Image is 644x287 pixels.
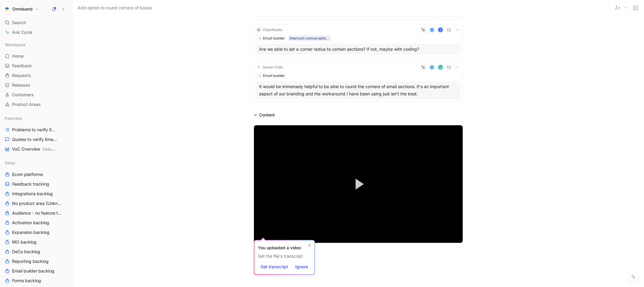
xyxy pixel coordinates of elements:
span: Dashboards [43,147,63,151]
span: Expansion backlog [12,229,50,235]
button: Get transcript [258,263,291,271]
a: Audience - no feature tag [2,209,70,218]
a: Forms backlog [2,276,70,285]
a: Requests [2,71,70,80]
span: Ask Cycle [12,29,32,36]
span: Email builder backlog [12,268,54,274]
a: Problems to verify Email Builder [2,125,70,134]
a: Integrations backlog [2,189,70,198]
span: Activation backlog [12,220,49,226]
a: VoC OverviewDashboards [2,145,70,154]
div: Content [259,111,275,119]
span: Feedback tracking [12,181,49,187]
button: Play Video [345,171,372,198]
a: Customers [2,90,70,99]
div: Intercom conversation list between 25_05_15-06_01 paying brands 250602 - Conversationd data pt2 [... [290,35,329,41]
div: K [438,28,442,32]
span: Requests [12,72,31,78]
span: Customers [12,92,34,98]
img: avatar [438,65,442,69]
div: Video Player [254,125,463,243]
span: Favorites [5,115,22,121]
span: Quotes to verify Email builder [12,136,57,142]
div: Favorites [2,114,70,123]
span: No product area (Unknowns) [12,200,62,206]
span: MO backlog [12,239,37,245]
div: Search [2,18,70,27]
a: Expansion backlog [2,228,70,237]
div: Seven Cells [263,64,283,70]
span: Product Areas [12,101,41,107]
span: Home [12,53,24,59]
span: Integrations backlog [12,191,53,197]
a: No product area (Unknowns) [2,199,70,208]
a: Activation backlog [2,218,70,227]
a: Feedback tracking [2,180,70,189]
span: Feedback [12,63,32,69]
span: Ecom platforms [12,171,43,177]
a: MO backlog [2,238,70,247]
button: OmnisendOmnisend [2,5,40,13]
div: Email builder [263,73,285,79]
div: Workspace [2,40,70,49]
a: DeCo backlog [2,247,70,256]
a: Ecom platforms [2,170,70,179]
div: Content [252,111,277,119]
img: logo [256,65,261,70]
span: Ignore [296,263,308,270]
span: Search [12,19,26,26]
div: Are we able to set a corner radius to certain sections? If not, maybe with coding? [259,46,457,53]
div: Other [2,158,70,167]
div: CleanKoala [263,27,283,33]
img: Omnisend [4,6,10,12]
span: Add option to round corners of boxes [78,4,152,11]
a: Releases [2,81,70,90]
span: Workspace [5,42,26,48]
div: It would be immensely helpful to be able to round the corners of email sections. It's an importan... [259,83,457,97]
span: DeCo backlog [12,249,40,255]
a: Product Areas [2,100,70,109]
span: Get transcript [261,263,288,270]
a: Quotes to verify Email builder [2,135,70,144]
span: Other [5,160,16,166]
a: Feedback [2,61,70,70]
header: You uploaded a video [258,244,311,251]
span: Reporting backlog [12,258,49,264]
button: Ignore [293,263,311,271]
span: Problems to verify Email Builder [12,127,58,133]
div: Get the file's transcript [258,253,311,260]
a: Home [2,52,70,61]
a: Email builder backlog [2,266,70,276]
span: Forms backlog [12,278,41,284]
a: Ask Cycle [2,28,70,37]
h1: Omnisend [12,6,33,12]
div: M [256,27,261,32]
div: Email builder [263,35,285,41]
span: Releases [12,82,30,88]
span: Audience - no feature tag [12,210,62,216]
span: VoC Overview [12,146,56,152]
a: Reporting backlog [2,257,70,266]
